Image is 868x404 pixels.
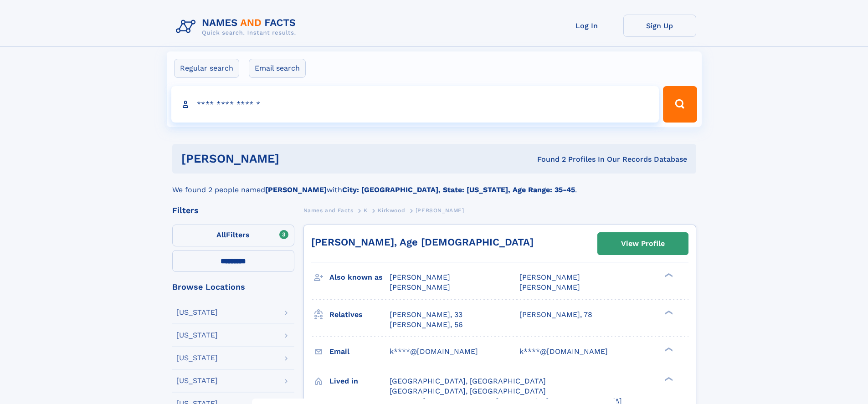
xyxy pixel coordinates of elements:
a: [PERSON_NAME], 78 [519,310,592,320]
div: We found 2 people named with . [172,174,696,195]
div: ❯ [663,376,673,382]
a: Kirkwood [378,205,405,216]
div: ❯ [663,309,673,315]
label: Email search [249,59,306,78]
span: [PERSON_NAME] [519,283,580,291]
label: Filters [172,225,294,246]
button: Search Button [663,86,697,123]
a: K [364,205,368,216]
b: City: [GEOGRAPHIC_DATA], State: [US_STATE], Age Range: 35-45 [342,185,575,194]
span: [PERSON_NAME] [390,273,450,281]
a: [PERSON_NAME], Age [DEMOGRAPHIC_DATA] [311,236,534,248]
label: Regular search [174,59,239,78]
div: [US_STATE] [176,309,218,316]
span: [GEOGRAPHIC_DATA], [GEOGRAPHIC_DATA] [390,387,546,395]
h3: Lived in [329,373,390,389]
span: [GEOGRAPHIC_DATA], [GEOGRAPHIC_DATA] [390,377,546,385]
div: [US_STATE] [176,354,218,362]
div: Filters [172,206,294,215]
div: [US_STATE] [176,332,218,339]
span: [PERSON_NAME] [416,207,464,214]
div: ❯ [663,346,673,352]
span: [PERSON_NAME] [390,283,450,291]
img: Logo Names and Facts [172,15,303,39]
div: ❯ [663,272,673,278]
div: View Profile [621,233,665,254]
a: Sign Up [623,15,696,37]
span: K [364,207,368,214]
a: [PERSON_NAME], 33 [390,310,462,320]
input: search input [171,86,659,123]
div: Browse Locations [172,283,294,291]
a: View Profile [598,233,688,255]
div: Found 2 Profiles In Our Records Database [408,154,687,164]
h3: Relatives [329,307,390,322]
a: Log In [550,15,623,37]
h3: Email [329,344,390,359]
a: [PERSON_NAME], 56 [390,320,463,330]
h1: [PERSON_NAME] [181,153,408,164]
b: [PERSON_NAME] [265,185,327,194]
span: All [216,230,226,239]
span: [PERSON_NAME] [519,273,580,281]
a: Names and Facts [303,205,354,216]
span: Kirkwood [378,207,405,214]
h3: Also known as [329,270,390,285]
div: [US_STATE] [176,377,218,384]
